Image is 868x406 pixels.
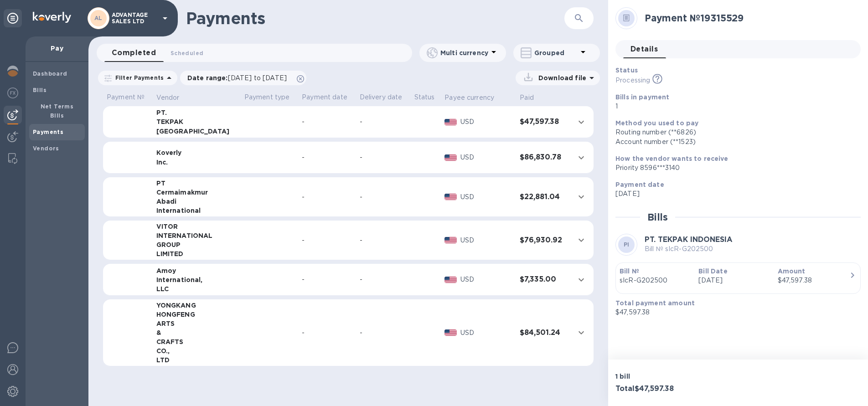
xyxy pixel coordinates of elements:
p: USD [460,117,512,127]
div: - [360,236,407,245]
p: Download file [535,73,586,82]
p: $47,597.38 [615,308,853,317]
div: VITOR [156,222,237,231]
h3: $22,881.04 [520,193,567,201]
div: Priority 8596***3140 [615,163,853,173]
p: ADVANTAGE SALES LTD [112,12,157,25]
p: Payment type [244,93,294,102]
div: TEKPAK [156,117,237,126]
p: USD [460,192,512,202]
div: Account number (**1523) [615,137,853,147]
div: INTERNATIONAL [156,231,237,240]
b: Bills in payment [615,93,669,101]
b: Bills [33,87,46,93]
p: Paid [520,93,534,103]
img: USD [444,277,457,283]
p: [DATE] [615,189,853,199]
h3: $7,335.00 [520,275,567,284]
button: expand row [574,273,588,287]
p: Filter Payments [112,74,164,82]
b: PI [624,241,630,248]
b: Amount [778,267,806,275]
div: Inc. [156,158,237,167]
h2: Bills [647,211,668,223]
span: Completed [112,46,156,59]
div: Date range:[DATE] to [DATE] [180,71,306,85]
div: & [156,328,237,337]
div: Routing number (**6826) [615,128,853,137]
p: Bill № sIcR-G202500 [645,244,733,254]
div: - [360,275,407,284]
p: Payment № [107,93,149,102]
div: Cermaimakmur [156,188,237,197]
b: Dashboard [33,70,67,77]
b: Status [615,67,638,74]
div: - [360,153,407,162]
div: CO., [156,346,237,355]
span: [DATE] to [DATE] [228,74,287,82]
div: International [156,206,237,215]
span: Scheduled [170,48,203,58]
p: Pay [33,44,81,53]
button: Bill №sIcR-G202500Bill Date[DATE]Amount$47,597.38 [615,262,861,294]
h3: $86,830.78 [520,153,567,162]
button: expand row [574,233,588,247]
p: Processing [615,76,650,85]
p: Vendor [156,93,180,103]
div: GROUP [156,240,237,249]
b: PT. TEKPAK INDONESIA [645,235,733,244]
div: - [302,192,352,202]
b: Payments [33,128,63,135]
p: USD [460,153,512,162]
h3: $76,930.92 [520,236,567,245]
div: Koverly [156,148,237,157]
div: Abadi [156,197,237,206]
h2: Payment № 19315529 [645,12,853,24]
p: Grouped [534,48,578,57]
p: Status [414,93,438,102]
p: 1 bill [615,372,734,381]
img: USD [444,329,457,336]
div: Amoy [156,266,237,275]
div: - [360,328,407,338]
div: LTD [156,355,237,365]
p: sIcR-G202500 [620,276,691,285]
div: [GEOGRAPHIC_DATA] [156,127,237,136]
div: International, [156,275,237,284]
button: expand row [574,190,588,204]
div: - [302,328,352,338]
p: Payment date [302,93,352,102]
p: [DATE] [698,276,770,285]
div: $47,597.38 [778,276,849,285]
div: - [302,236,352,245]
p: Date range : [187,73,291,82]
b: Vendors [33,145,59,152]
b: How the vendor wants to receive [615,155,728,162]
div: - [360,192,407,202]
h3: Total $47,597.38 [615,385,734,393]
button: expand row [574,151,588,164]
h1: Payments [186,9,512,28]
span: Payee currency [444,93,506,103]
img: Foreign exchange [7,87,18,98]
span: Paid [520,93,546,103]
b: AL [94,15,103,21]
p: USD [460,236,512,245]
button: expand row [574,115,588,129]
div: LIMITED [156,249,237,258]
div: PT. [156,108,237,117]
div: LLC [156,284,237,293]
button: expand row [574,326,588,339]
p: USD [460,328,512,338]
p: Delivery date [360,93,407,102]
img: USD [444,237,457,243]
h3: $84,501.24 [520,329,567,337]
b: Bill Date [698,267,727,275]
img: USD [444,119,457,125]
b: Bill № [620,267,639,275]
p: USD [460,275,512,284]
div: ARTS [156,319,237,328]
img: USD [444,194,457,200]
span: Details [630,43,658,56]
img: Logo [33,12,71,23]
